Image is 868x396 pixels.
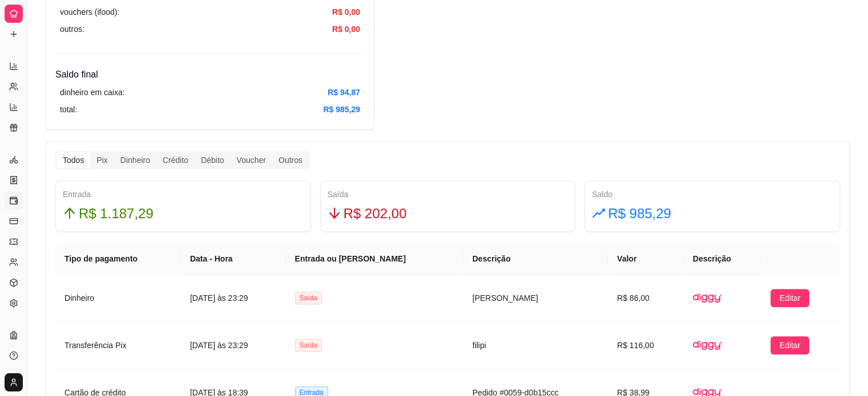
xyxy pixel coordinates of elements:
span: arrow-down [328,206,341,220]
th: Descrição [463,243,608,275]
h4: Saldo final [55,68,365,81]
span: R$ 202,00 [344,203,407,224]
span: Saída [295,339,322,352]
div: Pix [90,152,114,168]
article: total: [60,103,77,116]
button: Editar [770,336,810,354]
span: rise [592,206,605,220]
article: R$ 116,00 [617,339,675,352]
article: outros: [60,23,84,35]
div: Entrada [63,188,304,201]
div: Débito [195,152,230,168]
td: filipi [463,322,608,369]
span: Editar [780,339,801,352]
th: Tipo de pagamento [55,243,181,275]
span: R$ 1.187,29 [79,203,154,224]
div: Voucher [231,152,272,168]
article: dinheiro em caixa: [60,86,125,99]
img: diggy [693,331,721,360]
div: Outros [272,152,309,168]
div: Saída [328,188,568,201]
article: R$ 94,87 [328,86,360,99]
button: Editar [770,289,810,307]
article: R$ 985,29 [323,103,360,116]
span: Saída [295,292,322,304]
article: [DATE] às 23:29 [190,292,277,304]
td: [PERSON_NAME] [463,275,608,322]
span: R$ 985,29 [608,203,671,224]
th: Descrição [684,243,761,275]
img: diggy [693,284,721,312]
div: Crédito [156,152,195,168]
article: R$ 0,00 [332,6,360,18]
article: [DATE] às 23:29 [190,339,277,352]
div: Saldo [592,188,833,201]
div: Todos [56,152,90,168]
span: Editar [780,292,801,304]
article: R$ 0,00 [332,23,360,35]
th: Entrada ou [PERSON_NAME] [286,243,463,275]
article: vouchers (ifood): [60,6,119,18]
div: Dinheiro [114,152,156,168]
article: Transferência Pix [64,339,172,352]
span: arrow-up [63,206,76,220]
article: Dinheiro [64,292,172,304]
th: Valor [608,243,684,275]
th: Data - Hora [181,243,286,275]
article: R$ 86,00 [617,292,675,304]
